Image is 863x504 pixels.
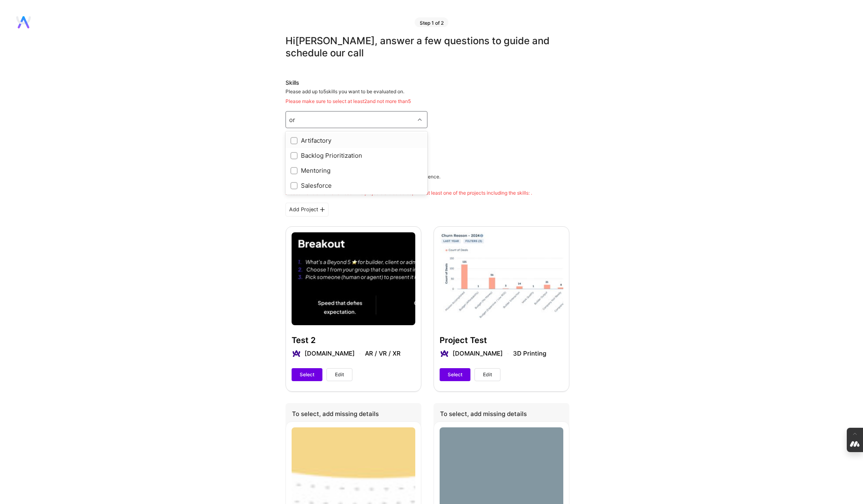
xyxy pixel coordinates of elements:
[290,166,423,175] div: Mentoring
[415,17,449,27] div: Step 1 of 2
[300,371,314,378] span: Select
[434,403,569,427] div: To select, add missing details
[483,371,492,378] span: Edit
[286,98,569,105] div: Please make sure to select at least 2 and not more than 5
[474,368,500,381] button: Edit
[286,79,569,87] div: Skills
[418,118,422,122] i: icon Chevron
[326,368,352,381] button: Edit
[286,88,569,105] div: Please add up to 5 skills you want to be evaluated on.
[292,368,322,381] button: Select
[290,181,423,190] div: Salesforce
[290,136,423,145] div: Artifactory
[440,368,470,381] button: Select
[286,203,328,217] div: Add Project
[320,207,325,212] i: icon PlusBlackFlat
[290,151,423,160] div: Backlog Prioritization
[448,371,462,378] span: Select
[286,35,569,59] div: Hi [PERSON_NAME] , answer a few questions to guide and schedule our call
[286,403,421,427] div: To select, add missing details
[335,371,344,378] span: Edit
